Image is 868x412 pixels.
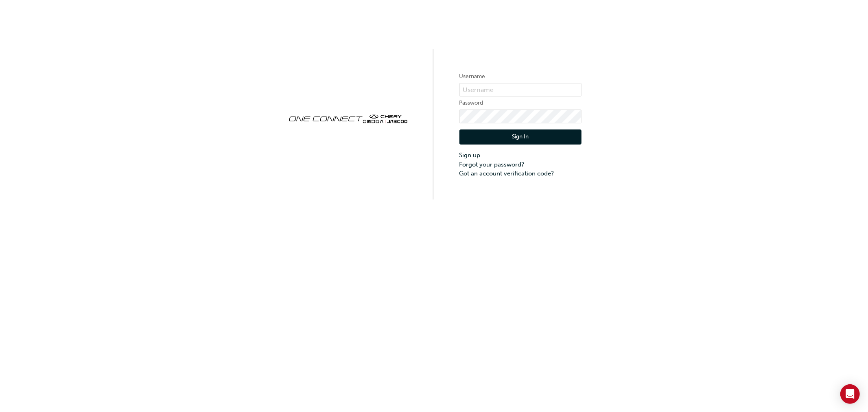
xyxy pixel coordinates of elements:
button: Sign In [459,129,582,145]
input: Username [459,83,582,97]
label: Password [459,98,582,108]
label: Username [459,72,582,81]
a: Sign up [459,151,582,160]
a: Got an account verification code? [459,169,582,178]
a: Forgot your password? [459,160,582,169]
div: Open Intercom Messenger [840,384,860,404]
img: oneconnect [287,107,409,129]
